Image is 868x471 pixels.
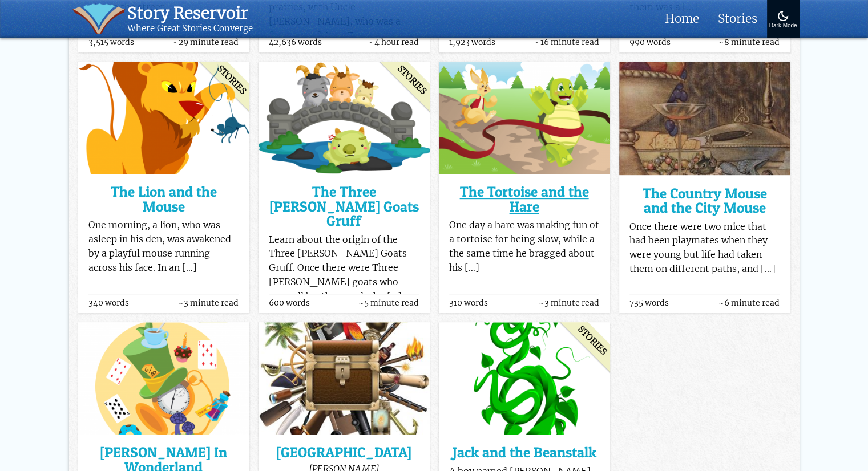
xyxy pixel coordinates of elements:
div: Story Reservoir [127,3,253,23]
div: Where Great Stories Converge [127,23,253,34]
p: Once there were two mice that had been playmates when they were young but life had taken them on ... [629,220,780,277]
a: Jack and the Beanstalk [449,445,599,460]
p: One day a hare was making fun of a tortoise for being slow, while a the same time he bragged abou... [449,218,599,275]
span: ~29 minute read [173,38,239,47]
a: The Three [PERSON_NAME] Goats Gruff [269,185,419,228]
span: ~8 minute read [718,38,780,47]
p: One morning, a lion, who was asleep in his den, was awakened by a playful mouse running across hi... [88,218,239,275]
img: Treasure Island [259,322,430,435]
span: 3,515 words [88,38,134,47]
span: ~3 minute read [539,299,599,307]
span: 600 words [269,299,310,307]
img: The Country Mouse and the City Mouse [619,62,790,175]
img: icon of book with waver spilling out. [72,3,126,34]
a: [GEOGRAPHIC_DATA] [269,445,419,460]
img: The Three Billy Goats Gruff [259,62,430,174]
div: Dark Mode [769,23,797,29]
a: The Country Mouse and the City Mouse [629,186,780,216]
span: ~16 minute read [535,38,599,47]
span: ~6 minute read [718,299,780,307]
span: 310 words [449,299,488,307]
a: The Lion and the Mouse [88,185,239,214]
span: 1,923 words [449,38,495,47]
p: Learn about the origin of the Three [PERSON_NAME] Goats Gruff. Once there were Three [PERSON_NAME... [269,233,419,304]
img: Alice In Wonderland [78,322,249,435]
a: The Tortoise and the Hare [449,185,599,214]
span: 990 words [629,38,671,47]
span: ~4 hour read [369,38,419,47]
span: 340 words [88,299,129,307]
img: Jack and the Beanstalk [439,322,610,435]
span: 735 words [629,299,669,307]
img: Turn On Dark Mode [776,9,790,23]
span: ~3 minute read [178,299,239,307]
span: 42,636 words [269,38,322,47]
img: The Tortoise and the Hare [439,62,610,174]
img: The Lion and the Mouse [78,62,249,174]
span: ~5 minute read [358,299,419,307]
